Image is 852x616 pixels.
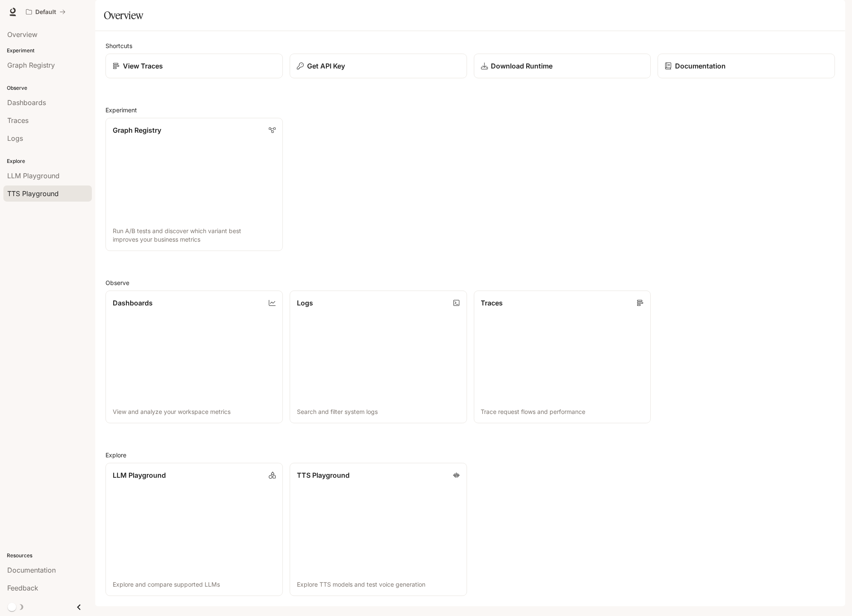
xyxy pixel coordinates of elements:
p: Explore TTS models and test voice generation [297,580,460,589]
p: Default [35,9,56,16]
p: Download Runtime [491,61,553,71]
p: Search and filter system logs [297,408,460,416]
a: LogsSearch and filter system logs [290,291,467,424]
p: Get API Key [307,61,345,71]
p: Trace request flows and performance [481,408,644,416]
a: Graph RegistryRun A/B tests and discover which variant best improves your business metrics [105,118,283,251]
h1: Overview [104,7,143,24]
p: LLM Playground [113,470,166,480]
p: Documentation [675,61,726,71]
a: TracesTrace request flows and performance [474,291,651,424]
p: Dashboards [113,298,153,308]
a: Download Runtime [474,54,651,78]
h2: Experiment [105,106,835,114]
p: Graph Registry [113,125,161,135]
a: TTS PlaygroundExplore TTS models and test voice generation [290,463,467,596]
p: View Traces [123,61,163,71]
p: Run A/B tests and discover which variant best improves your business metrics [113,227,276,244]
a: View Traces [105,54,283,78]
a: LLM PlaygroundExplore and compare supported LLMs [105,463,283,596]
a: DashboardsView and analyze your workspace metrics [105,291,283,424]
a: Documentation [658,54,835,78]
p: Logs [297,298,313,308]
p: Explore and compare supported LLMs [113,580,276,589]
p: Traces [481,298,503,308]
h2: Shortcuts [105,41,835,50]
h2: Explore [105,451,835,459]
p: TTS Playground [297,470,350,480]
p: View and analyze your workspace metrics [113,408,276,416]
button: Get API Key [290,54,467,78]
button: All workspaces [22,3,69,20]
h2: Observe [105,278,835,287]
